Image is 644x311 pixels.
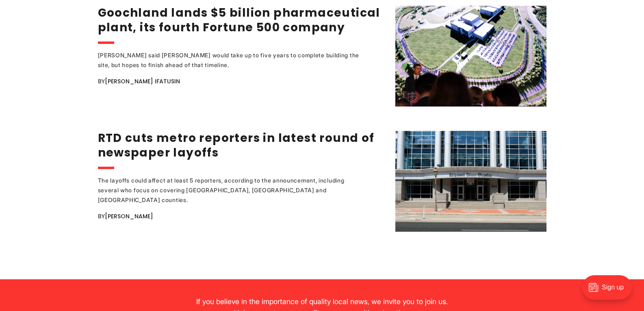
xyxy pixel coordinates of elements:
div: By [98,76,385,86]
iframe: portal-trigger [575,271,644,311]
a: RTD cuts metro reporters in latest round of newspaper layoffs [98,130,375,161]
div: [PERSON_NAME] said [PERSON_NAME] would take up to five years to complete building the site, but h... [98,50,362,70]
img: RTD cuts metro reporters in latest round of newspaper layoffs [395,131,546,232]
a: [PERSON_NAME] Ifatusin [105,77,180,85]
a: [PERSON_NAME] [105,212,153,220]
img: Goochland lands $5 billion pharmaceutical plant, its fourth Fortune 500 company [395,6,546,107]
div: By [98,211,385,221]
div: The layoffs could affect at least 5 reporters, according to the announcement, including several w... [98,176,362,205]
a: Goochland lands $5 billion pharmaceutical plant, its fourth Fortune 500 company [98,5,380,35]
